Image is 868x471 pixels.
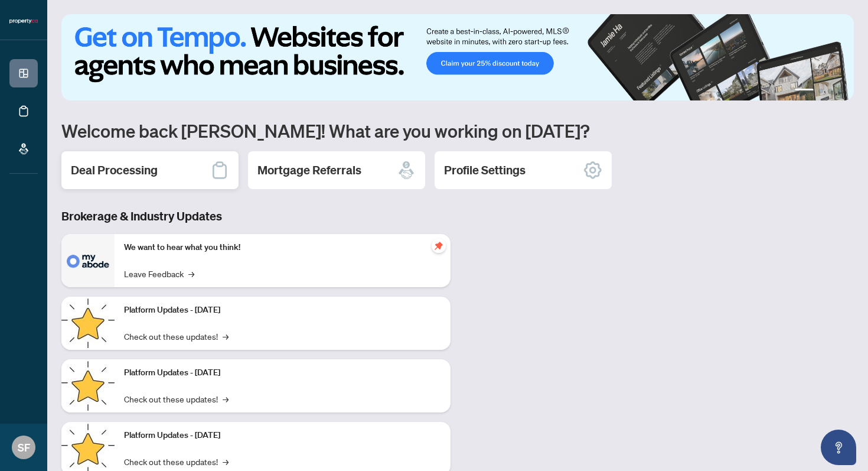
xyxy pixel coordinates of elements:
h3: Brokerage & Industry Updates [61,208,451,225]
p: Platform Updates - [DATE] [124,304,441,317]
span: → [188,267,194,280]
img: Platform Updates - July 8, 2025 [61,359,115,412]
p: We want to hear what you think! [124,241,441,254]
h1: Welcome back [PERSON_NAME]! What are you working on [DATE]? [61,119,854,142]
button: 3 [828,89,833,93]
h2: Mortgage Referrals [257,162,361,178]
img: logo [9,18,38,25]
a: Check out these updates!→ [124,330,229,343]
a: Leave Feedback→ [124,267,194,280]
span: pushpin [432,239,446,253]
h2: Deal Processing [71,162,158,178]
button: 4 [837,89,842,93]
button: 1 [795,89,814,93]
span: SF [18,439,30,456]
button: Open asap [821,430,856,465]
span: → [223,330,229,343]
button: 2 [818,89,823,93]
p: Platform Updates - [DATE] [124,429,441,442]
a: Check out these updates!→ [124,392,229,405]
span: → [223,455,229,468]
p: Platform Updates - [DATE] [124,366,441,379]
h2: Profile Settings [444,162,526,178]
img: Slide 0 [61,14,854,100]
img: Platform Updates - July 21, 2025 [61,297,115,350]
span: → [223,392,229,405]
img: We want to hear what you think! [61,234,115,287]
a: Check out these updates!→ [124,455,229,468]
